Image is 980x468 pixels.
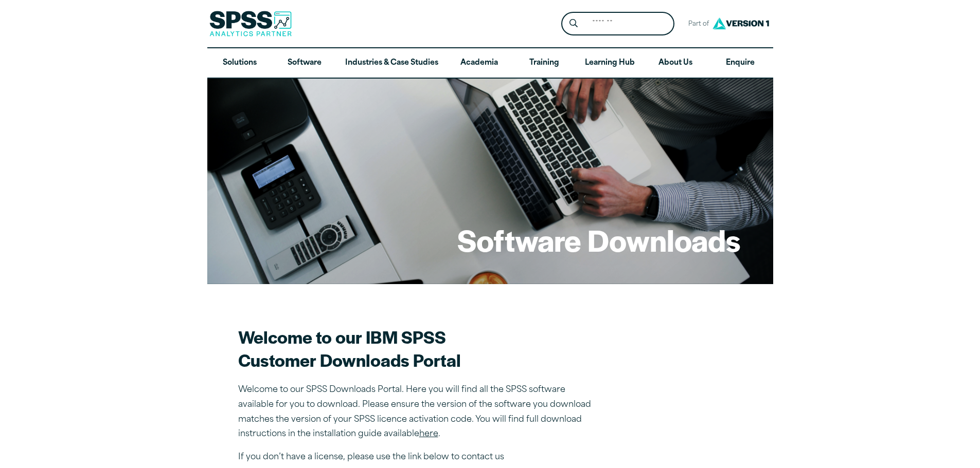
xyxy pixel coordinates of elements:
a: About Us [643,48,708,78]
a: Industries & Case Studies [337,48,447,78]
svg: Search magnifying glass icon [569,19,578,28]
h2: Welcome to our IBM SPSS Customer Downloads Portal [238,325,598,371]
a: Training [511,48,576,78]
img: Version1 Logo [710,14,772,33]
a: here [419,430,438,438]
a: Software [272,48,337,78]
img: SPSS Analytics Partner [209,11,292,36]
form: Site Header Search Form [561,12,674,36]
h1: Software Downloads [457,220,740,260]
nav: Desktop version of site main menu [207,48,773,78]
a: Academia [447,48,511,78]
button: Search magnifying glass icon [564,14,583,33]
a: Solutions [207,48,272,78]
p: If you don’t have a license, please use the link below to contact us [238,450,598,465]
a: Enquire [708,48,773,78]
span: Part of [683,17,710,32]
p: Welcome to our SPSS Downloads Portal. Here you will find all the SPSS software available for you ... [238,383,598,442]
a: Learning Hub [577,48,643,78]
